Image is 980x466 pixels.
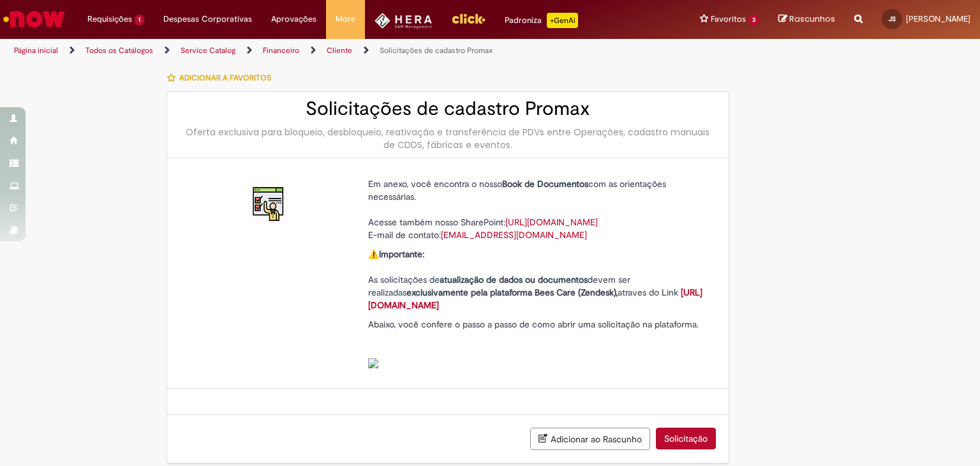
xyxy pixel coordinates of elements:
span: JS [889,15,896,23]
button: Adicionar ao Rascunho [530,428,650,450]
strong: Book de Documentos [502,178,588,190]
span: Adicionar a Favoritos [179,73,271,83]
a: [URL][DOMAIN_NAME] [505,216,598,228]
span: [PERSON_NAME] [906,13,970,24]
img: ServiceNow [1,6,67,32]
a: Todos os Catálogos [85,45,153,56]
button: Adicionar a Favoritos [167,64,278,91]
img: Solicitações de cadastro Promax [249,184,290,225]
button: Solicitação [656,428,716,449]
a: Service Catalog [181,45,235,56]
a: [EMAIL_ADDRESS][DOMAIN_NAME] [441,229,587,241]
span: More [336,13,355,26]
img: HeraLogo.png [375,13,433,29]
div: Padroniza [505,13,578,28]
div: Oferta exclusiva para bloqueio, desbloqueio, reativação e transferência de PDVs entre Operações, ... [180,126,716,151]
a: Solicitações de cadastro Promax [380,45,493,56]
a: Rascunhos [778,13,835,26]
a: Financeiro [263,45,299,56]
span: Favoritos [711,13,746,26]
img: sys_attachment.do [368,358,378,368]
p: ⚠️ As solicitações de devem ser realizadas atraves do Link [368,248,706,312]
h2: Solicitações de cadastro Promax [180,98,716,119]
p: Em anexo, você encontra o nosso com as orientações necessárias. Acesse também nosso SharePoint: E... [368,177,706,241]
span: 3 [748,15,759,26]
ul: Trilhas de página [10,39,644,63]
span: 1 [135,15,144,26]
a: Cliente [327,45,352,56]
span: Requisições [87,13,132,26]
strong: exclusivamente pela plataforma Bees Care (Zendesk), [406,287,618,298]
a: Página inicial [14,45,58,56]
span: Despesas Corporativas [163,13,252,26]
strong: Importante: [379,248,424,260]
a: [URL][DOMAIN_NAME] [368,287,702,311]
img: click_logo_yellow_360x200.png [451,9,486,28]
p: Abaixo, você confere o passo a passo de como abrir uma solicitação na plataforma. [368,318,706,369]
span: Aprovações [271,13,316,26]
strong: atualização de dados ou documentos [440,274,588,285]
span: Rascunhos [789,13,835,25]
p: +GenAi [547,13,578,28]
